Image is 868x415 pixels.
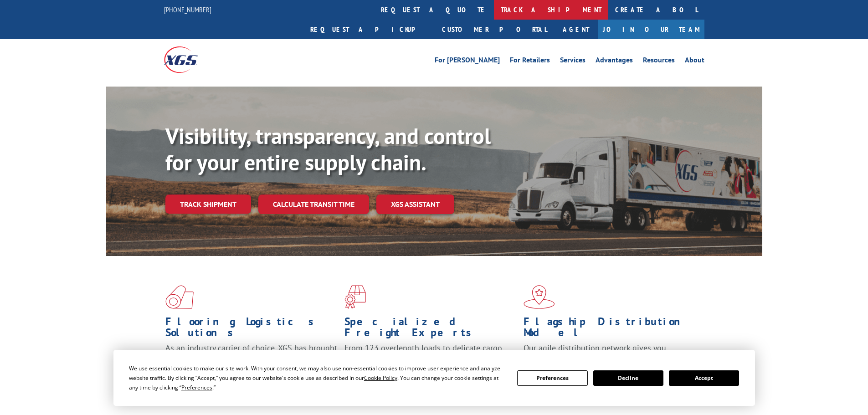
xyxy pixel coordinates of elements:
a: For Retailers [510,56,550,67]
a: [PHONE_NUMBER] [164,5,211,14]
a: Customer Portal [435,20,554,39]
span: Our agile distribution network gives you nationwide inventory management on demand. [524,343,691,364]
button: Accept [669,370,739,386]
button: Decline [593,370,663,386]
b: Visibility, transparency, and control for your entire supply chain. [165,122,491,176]
span: As an industry carrier of choice, XGS has brought innovation and dedication to flooring logistics... [165,343,337,375]
div: We use essential cookies to make our site work. With your consent, we may also use non-essential ... [129,364,506,392]
a: Track shipment [165,195,251,214]
a: Request a pickup [303,20,435,39]
a: Advantages [596,56,633,67]
a: Calculate transit time [258,195,369,214]
a: Resources [643,56,675,67]
button: Preferences [517,370,587,386]
img: xgs-icon-total-supply-chain-intelligence-red [165,285,194,309]
div: Cookie Consent Prompt [113,350,755,406]
img: xgs-icon-flagship-distribution-model-red [524,285,555,309]
a: About [685,56,704,67]
a: For [PERSON_NAME] [435,56,500,67]
a: Services [560,56,586,67]
a: XGS ASSISTANT [376,195,454,214]
span: Preferences [181,384,212,391]
a: Agent [554,20,598,39]
img: xgs-icon-focused-on-flooring-red [344,285,366,309]
h1: Flagship Distribution Model [524,316,696,343]
h1: Specialized Freight Experts [344,316,517,343]
p: From 123 overlength loads to delicate cargo, our experienced staff knows the best way to move you... [344,343,517,383]
h1: Flooring Logistics Solutions [165,316,338,343]
a: Join Our Team [598,20,704,39]
span: Cookie Policy [364,374,397,382]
